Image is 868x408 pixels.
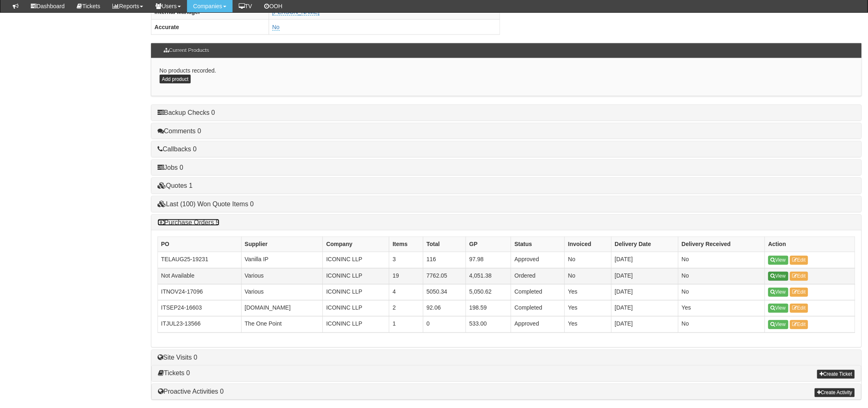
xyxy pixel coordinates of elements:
[389,301,423,317] td: 2
[323,237,389,252] th: Company
[511,301,565,317] td: Completed
[241,317,323,333] td: The One Point
[423,252,466,268] td: 116
[768,288,788,297] a: View
[511,317,565,333] td: Approved
[158,219,219,226] a: Purchase Orders 5
[241,301,323,317] td: [DOMAIN_NAME]
[466,252,511,268] td: 97.98
[565,301,612,317] td: Yes
[678,301,765,317] td: Yes
[678,237,765,252] th: Delivery Received
[423,284,466,300] td: 5050.34
[466,284,511,300] td: 5,050.62
[158,237,241,252] th: PO
[323,301,389,317] td: ICONINC LLP
[423,268,466,284] td: 7762.05
[768,272,788,281] a: View
[160,75,191,84] a: Add product
[323,284,389,300] td: ICONINC LLP
[466,268,511,284] td: 4,051.38
[611,268,678,284] td: [DATE]
[158,268,241,284] td: Not Available
[611,317,678,333] td: [DATE]
[768,256,788,265] a: View
[466,237,511,252] th: GP
[241,252,323,268] td: Vanilla IP
[323,268,389,284] td: ICONINC LLP
[815,388,855,397] a: Create Activity
[678,317,765,333] td: No
[768,320,788,329] a: View
[611,252,678,268] td: [DATE]
[790,320,809,329] a: Edit
[565,268,612,284] td: No
[611,237,678,252] th: Delivery Date
[158,252,241,268] td: TELAUG25-19231
[389,317,423,333] td: 1
[611,284,678,300] td: [DATE]
[158,317,241,333] td: ITJUL23-13566
[241,268,323,284] td: Various
[790,304,809,313] a: Edit
[466,317,511,333] td: 533.00
[158,301,241,317] td: ITSEP24-16603
[511,252,565,268] td: Approved
[389,237,423,252] th: Items
[158,146,197,153] a: Callbacks 0
[466,301,511,317] td: 198.59
[678,284,765,300] td: No
[678,252,765,268] td: No
[511,284,565,300] td: Completed
[565,317,612,333] td: Yes
[151,20,269,35] th: Accurate
[158,182,193,189] a: Quotes 1
[678,268,765,284] td: No
[423,237,466,252] th: Total
[389,268,423,284] td: 19
[511,237,565,252] th: Status
[158,164,183,171] a: Jobs 0
[768,304,788,313] a: View
[790,256,809,265] a: Edit
[272,24,280,31] a: No
[158,128,201,134] a: Comments 0
[160,43,213,57] h3: Current Products
[423,301,466,317] td: 92.06
[611,301,678,317] td: [DATE]
[765,237,855,252] th: Action
[158,201,254,207] a: Last (100) Won Quote Items 0
[158,284,241,300] td: ITNOV24-17096
[389,252,423,268] td: 3
[565,252,612,268] td: No
[423,317,466,333] td: 0
[389,284,423,300] td: 4
[158,109,215,116] a: Backup Checks 0
[565,237,612,252] th: Invoiced
[323,317,389,333] td: ICONINC LLP
[241,237,323,252] th: Supplier
[790,272,809,281] a: Edit
[158,388,224,395] a: Proactive Activities 0
[158,354,197,361] a: Site Visits 0
[323,252,389,268] td: ICONINC LLP
[151,58,862,96] div: No products recorded.
[241,284,323,300] td: Various
[565,284,612,300] td: Yes
[158,370,190,377] a: Tickets 0
[790,288,809,297] a: Edit
[817,370,855,379] a: Create Ticket
[511,268,565,284] td: Ordered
